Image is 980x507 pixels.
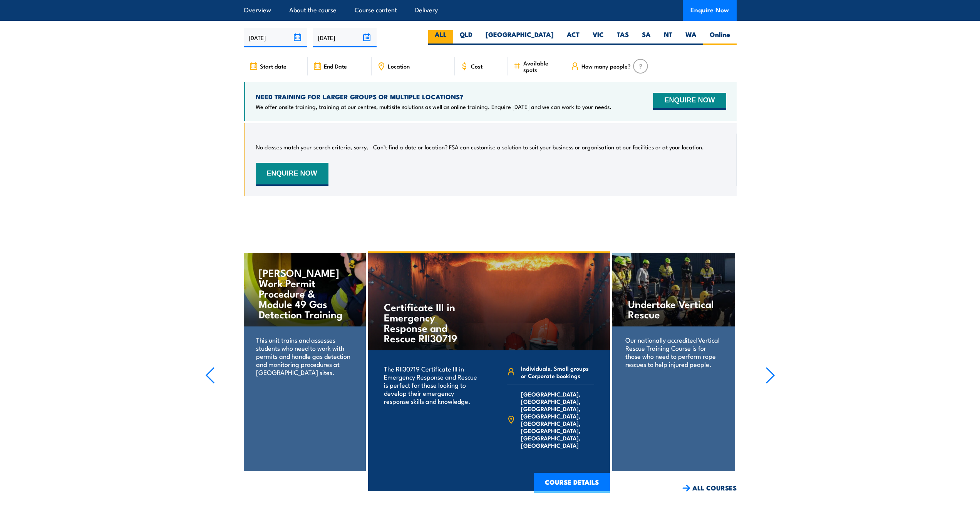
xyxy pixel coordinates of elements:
[384,365,479,405] p: The RII30719 Certificate III in Emergency Response and Rescue is perfect for those looking to dev...
[256,103,611,110] p: We offer onsite training, training at our centres, multisite solutions as well as online training...
[586,30,610,45] label: VIC
[479,30,560,45] label: [GEOGRAPHIC_DATA]
[260,63,286,69] span: Start date
[244,28,307,47] input: From date
[256,336,353,376] p: This unit trains and assesses students who need to work with permits and handle gas detection and...
[703,30,737,45] label: Online
[324,63,347,69] span: End Date
[610,30,635,45] label: TAS
[521,390,594,449] span: [GEOGRAPHIC_DATA], [GEOGRAPHIC_DATA], [GEOGRAPHIC_DATA], [GEOGRAPHIC_DATA], [GEOGRAPHIC_DATA], [G...
[471,63,482,69] span: Cost
[256,163,328,186] button: ENQUIRE NOW
[625,336,722,368] p: Our nationally accredited Vertical Rescue Training Course is for those who need to perform rope r...
[679,30,703,45] label: WA
[523,60,560,73] span: Available spots
[313,28,377,47] input: To date
[560,30,586,45] label: ACT
[653,93,726,110] button: ENQUIRE NOW
[256,143,369,151] p: No classes match your search criteria, sorry.
[373,143,704,151] p: Can’t find a date or location? FSA can customise a solution to suit your business or organisation...
[453,30,479,45] label: QLD
[388,63,410,69] span: Location
[581,63,631,69] span: How many people?
[428,30,453,45] label: ALL
[657,30,679,45] label: NT
[628,298,719,319] h4: Undertake Vertical Rescue
[682,484,737,492] a: ALL COURSES
[259,267,350,319] h4: [PERSON_NAME] Work Permit Procedure & Module 49 Gas Detection Training
[534,473,610,493] a: COURSE DETAILS
[635,30,657,45] label: SA
[384,301,474,343] h4: Certificate III in Emergency Response and Rescue RII30719
[521,365,594,379] span: Individuals, Small groups or Corporate bookings
[256,92,611,101] h4: NEED TRAINING FOR LARGER GROUPS OR MULTIPLE LOCATIONS?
